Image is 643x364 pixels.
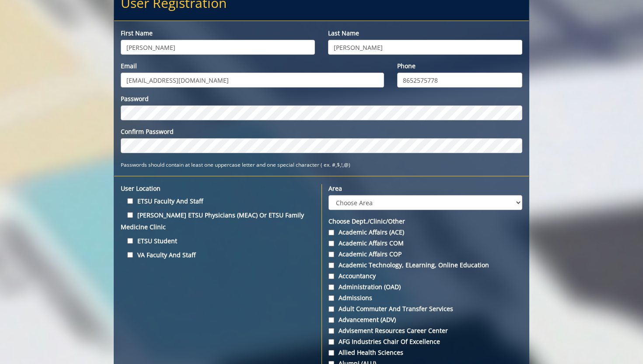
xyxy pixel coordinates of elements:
[121,235,315,247] label: ETSU Student
[328,250,522,259] label: Academic Affairs COP
[121,94,522,103] label: Password
[328,294,522,302] label: Admissions
[328,261,522,269] label: Academic Technology, eLearning, Online Education
[328,348,522,357] label: Allied Health Sciences
[328,315,522,324] label: Advancement (ADV)
[328,326,522,335] label: Advisement Resources Career Center
[121,127,522,136] label: Confirm Password
[121,62,384,70] label: Email
[121,161,350,168] small: Passwords should contain at least one uppercase letter and one special character ( ex. #,$,!,@)
[328,217,522,226] label: Choose Dept./Clinic/Other
[328,304,522,313] label: Adult Commuter and Transfer Services
[121,209,315,233] label: [PERSON_NAME] ETSU Physicians (MEAC) or ETSU Family Medicine Clinic
[328,184,522,193] label: Area
[328,29,522,38] label: Last name
[121,29,315,38] label: First name
[328,228,522,237] label: Academic Affairs (ACE)
[121,184,315,193] label: User location
[328,239,522,248] label: Academic Affairs COM
[328,272,522,280] label: Accountancy
[328,283,522,291] label: Administration (OAD)
[121,195,315,207] label: ETSU Faculty and Staff
[328,337,522,346] label: AFG Industries Chair of Excellence
[121,249,315,261] label: VA Faculty and Staff
[397,62,522,70] label: Phone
